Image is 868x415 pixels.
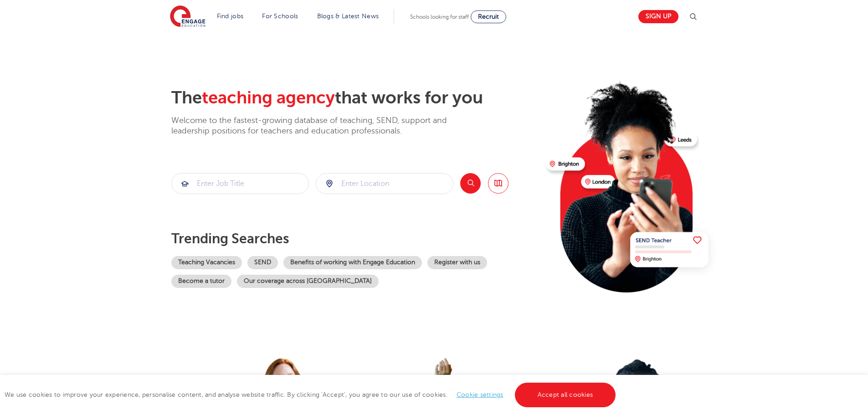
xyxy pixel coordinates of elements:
[283,256,422,269] a: Benefits of working with Engage Education
[515,383,616,407] a: Accept all cookies
[317,13,379,20] a: Blogs & Latest News
[247,256,278,269] a: SEND
[262,13,298,20] a: For Schools
[316,174,453,194] input: Submit
[171,87,539,108] h2: The that works for you
[237,275,379,288] a: Our coverage across [GEOGRAPHIC_DATA]
[478,13,499,20] span: Recruit
[410,14,469,20] span: Schools looking for staff
[171,231,539,247] p: Trending searches
[171,115,472,137] p: Welcome to the fastest-growing database of teaching, SEND, support and leadership positions for t...
[427,256,487,269] a: Register with us
[171,173,309,194] div: Submit
[5,391,618,398] span: We use cookies to improve your experience, personalise content, and analyse website traffic. By c...
[170,5,205,28] img: Engage Education
[171,275,231,288] a: Become a tutor
[172,174,308,194] input: Submit
[457,391,503,398] a: Cookie settings
[202,88,335,108] span: teaching agency
[471,10,506,23] a: Recruit
[460,173,481,194] button: Search
[316,173,453,194] div: Submit
[638,10,678,23] a: Sign up
[171,256,242,269] a: Teaching Vacancies
[217,13,244,20] a: Find jobs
